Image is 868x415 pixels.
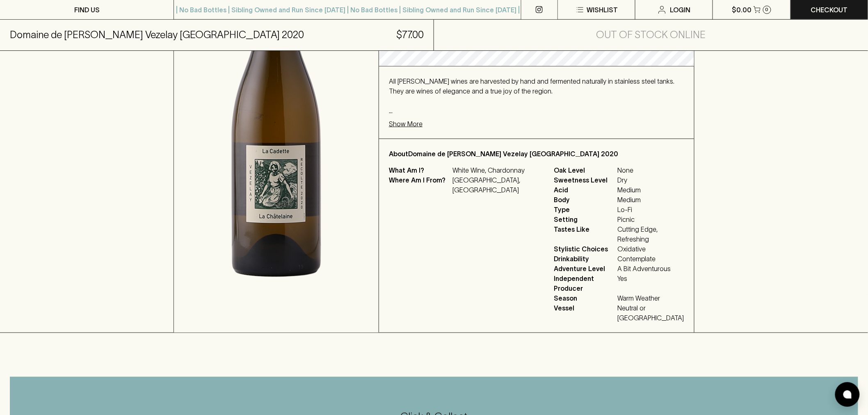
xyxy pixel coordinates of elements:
[765,7,769,12] p: 0
[618,293,684,303] span: Warm Weather
[554,274,616,293] span: Independent Producer
[618,185,684,195] span: Medium
[618,274,684,293] span: Yes
[554,205,616,214] span: Type
[618,165,684,175] span: None
[554,254,616,264] span: Drinkability
[554,244,616,254] span: Stylistic Choices
[811,5,848,15] p: Checkout
[618,264,684,274] span: A Bit Adventurous
[10,28,304,41] h5: Domaine de [PERSON_NAME] Vezelay [GEOGRAPHIC_DATA] 2020
[618,244,684,254] span: Oxidative
[554,214,616,224] span: Setting
[618,195,684,205] span: Medium
[732,5,752,15] p: $0.00
[596,28,706,41] h5: Out of Stock Online
[587,5,618,15] p: Wishlist
[389,165,450,175] p: What Am I?
[554,185,616,195] span: Acid
[554,195,616,205] span: Body
[618,224,684,244] span: Cutting Edge, Refreshing
[618,205,684,214] span: Lo-Fi
[554,165,616,175] span: Oak Level
[554,293,616,303] span: Season
[389,175,450,195] p: Where Am I From?
[396,28,424,41] h5: $77.00
[452,165,544,175] p: White Wine, Chardonnay
[74,5,100,15] p: FIND US
[618,303,684,323] span: Neutral or [GEOGRAPHIC_DATA]
[618,254,684,264] span: Contemplate
[389,149,684,159] p: About Domaine de [PERSON_NAME] Vezelay [GEOGRAPHIC_DATA] 2020
[843,390,852,399] img: bubble-icon
[554,175,616,185] span: Sweetness Level
[452,175,544,195] p: [GEOGRAPHIC_DATA], [GEOGRAPHIC_DATA]
[389,119,423,129] p: Show More
[389,76,684,116] p: All [PERSON_NAME] wines are harvested by hand and fermented naturally in stainless steel tanks. T...
[618,214,684,224] span: Picnic
[554,224,616,244] span: Tastes Like
[554,264,616,274] span: Adventure Level
[554,303,616,323] span: Vessel
[670,5,691,15] p: Login
[618,175,684,185] span: Dry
